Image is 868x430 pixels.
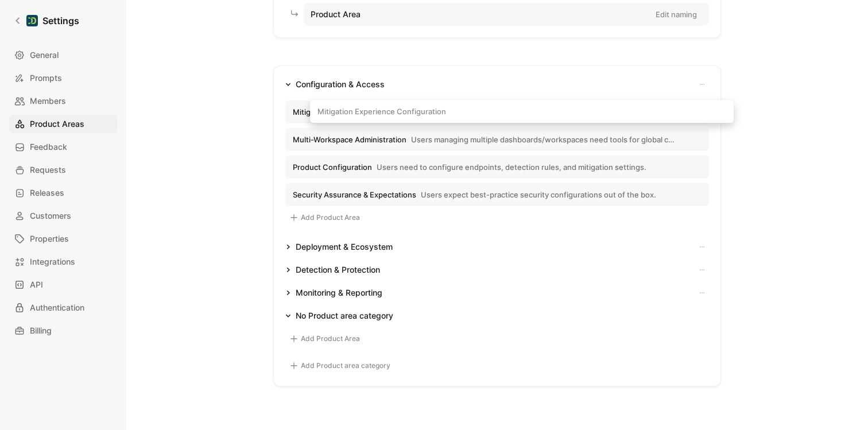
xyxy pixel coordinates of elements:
a: Properties [9,230,117,248]
div: Deployment & Ecosystem [296,240,393,254]
span: API [30,278,43,292]
a: Integrations [9,253,117,271]
span: Properties [30,232,69,246]
div: Detection & Protection [296,263,380,277]
span: Product Area [311,7,361,21]
span: Authentication [30,301,84,315]
button: Detection & Protection [281,263,385,277]
span: Prompts [30,71,62,85]
a: API [9,276,117,294]
a: Requests [9,161,117,179]
button: Add Product Area [285,332,364,346]
button: Add Product area category [285,359,394,373]
div: No Product area category [296,309,393,323]
a: Authentication [9,299,117,317]
span: Customers [30,209,71,223]
span: Billing [30,324,52,338]
div: Monitoring & Reporting [296,286,382,300]
button: Product ConfigurationUsers need to configure endpoints, detection rules, and mitigation settings. [285,156,709,179]
a: Feedback [9,138,117,156]
button: Multi-Workspace AdministrationUsers managing multiple dashboards/workspaces need tools for global... [285,128,709,151]
span: General [30,48,59,62]
h1: Settings [42,14,79,28]
button: Deployment & Ecosystem [281,240,397,254]
div: Configuration & Access [296,78,385,91]
a: Customers [9,207,117,225]
span: Members [30,94,66,108]
div: Mitigation Experience Configuration [310,100,734,123]
span: Product Configuration [293,162,372,172]
button: Add Product Area [285,211,364,224]
span: Integrations [30,255,75,269]
button: Configuration & Access [281,78,389,91]
span: Product Areas [30,117,84,131]
span: Users need to configure endpoints, detection rules, and mitigation settings. [377,162,646,172]
a: Settings [9,9,84,32]
span: Users expect best-practice security configurations out of the box. [421,189,656,200]
span: Mitigation Experience Configuration [293,107,421,117]
span: Users managing multiple dashboards/workspaces need tools for global changes or bulk actions. [411,134,676,145]
a: Product Areas [9,115,117,133]
a: Members [9,92,117,110]
span: Feedback [30,140,67,154]
button: Mitigation Experience ConfigurationUsers want control over CAPTCHA, Block page, Device Check cont... [285,100,709,123]
span: Releases [30,186,64,200]
a: Releases [9,184,117,202]
button: Edit naming [650,6,702,22]
a: Billing [9,321,117,340]
a: General [9,46,117,64]
span: Requests [30,163,66,177]
a: Prompts [9,69,117,87]
span: Security Assurance & Expectations [293,189,416,200]
button: Security Assurance & ExpectationsUsers expect best-practice security configurations out of the box. [285,183,709,206]
button: Monitoring & Reporting [281,286,387,300]
span: Multi-Workspace Administration [293,134,406,145]
button: No Product area category [281,309,398,323]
